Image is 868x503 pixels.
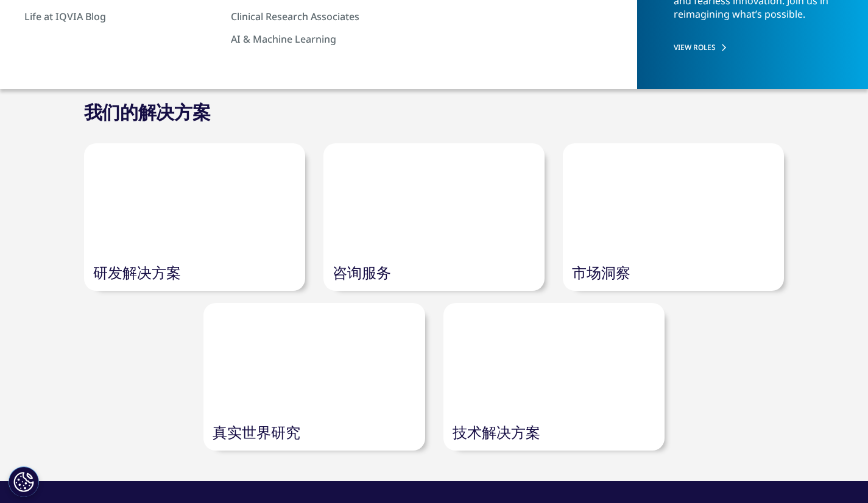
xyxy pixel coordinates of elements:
a: 真实世界研究 [213,422,300,442]
h2: 我们的解决方案 [84,100,211,124]
a: 研发解决方案 [93,262,181,282]
a: Clinical Research Associates [231,10,425,23]
a: AI & Machine Learning [231,32,425,46]
a: 市场洞察 [572,262,630,282]
button: Cookies Settings [9,466,39,497]
a: Life at IQVIA Blog [24,10,219,23]
a: VIEW ROLES [674,42,830,52]
a: 技术解决方案 [453,422,540,442]
a: 咨询服务 [333,262,391,282]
